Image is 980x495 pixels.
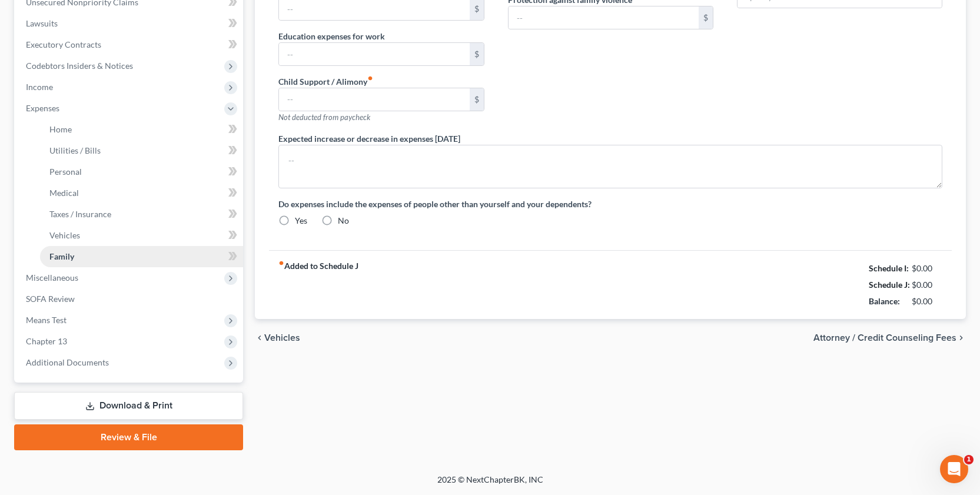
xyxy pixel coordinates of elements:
input: -- [279,43,469,65]
div: $0.00 [912,263,943,274]
i: fiber_manual_record [367,75,373,81]
span: SOFA Review [26,294,75,304]
input: -- [509,6,699,29]
label: Yes [295,215,307,227]
span: Miscellaneous [26,273,78,283]
a: Download & Print [14,392,243,420]
span: Personal [49,167,82,177]
iframe: Intercom live chat [940,455,968,483]
div: $0.00 [912,279,943,291]
a: Utilities / Bills [40,140,243,161]
label: Child Support / Alimony [278,75,373,88]
a: Review & File [14,424,243,450]
span: Means Test [26,315,67,325]
span: Vehicles [264,333,300,343]
a: Family [40,246,243,267]
span: Utilities / Bills [49,145,101,155]
a: Taxes / Insurance [40,204,243,225]
span: Codebtors Insiders & Notices [26,61,133,71]
span: Taxes / Insurance [49,209,111,219]
a: Vehicles [40,225,243,246]
span: 1 [964,455,974,464]
div: $ [699,6,713,29]
span: Family [49,251,74,261]
div: $ [470,43,484,65]
label: Do expenses include the expenses of people other than yourself and your dependents? [278,198,942,210]
label: No [338,215,349,227]
span: Medical [49,188,79,198]
div: $ [470,88,484,111]
a: Medical [40,182,243,204]
div: 2025 © NextChapterBK, INC [155,474,826,495]
span: Home [49,124,72,134]
strong: Schedule I: [869,263,909,273]
i: fiber_manual_record [278,260,284,266]
a: Executory Contracts [16,34,243,55]
strong: Added to Schedule J [278,260,358,310]
span: Vehicles [49,230,80,240]
strong: Balance: [869,296,900,306]
a: SOFA Review [16,288,243,310]
span: Additional Documents [26,357,109,367]
label: Expected increase or decrease in expenses [DATE] [278,132,460,145]
label: Education expenses for work [278,30,385,42]
span: Lawsuits [26,18,58,28]
button: chevron_left Vehicles [255,333,300,343]
span: Chapter 13 [26,336,67,346]
button: Attorney / Credit Counseling Fees chevron_right [813,333,966,343]
strong: Schedule J: [869,280,910,290]
span: Executory Contracts [26,39,101,49]
span: Attorney / Credit Counseling Fees [813,333,956,343]
a: Personal [40,161,243,182]
div: $0.00 [912,295,943,307]
span: Not deducted from paycheck [278,112,370,122]
input: -- [279,88,469,111]
i: chevron_right [956,333,966,343]
a: Home [40,119,243,140]
span: Expenses [26,103,59,113]
span: Income [26,82,53,92]
i: chevron_left [255,333,264,343]
a: Lawsuits [16,13,243,34]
